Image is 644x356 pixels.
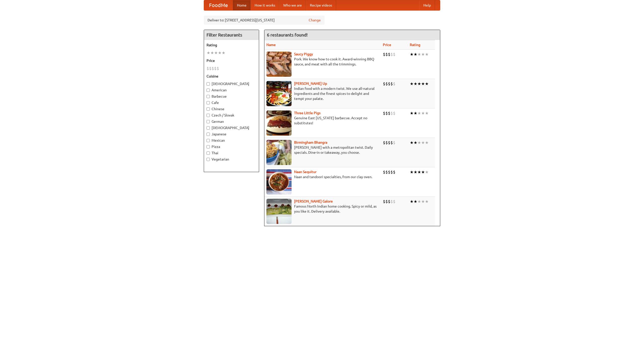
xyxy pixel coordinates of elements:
[385,169,388,175] li: $
[207,89,210,92] input: American
[388,169,390,175] li: $
[425,199,429,204] li: ★
[207,113,256,118] label: Czech / Slovak
[385,52,388,57] li: $
[425,52,429,57] li: ★
[294,111,320,115] a: Three Little Pigs
[421,52,425,57] li: ★
[388,81,390,87] li: $
[393,169,395,175] li: $
[214,66,217,71] li: $
[207,101,210,104] input: Cafe
[417,52,421,57] li: ★
[294,82,327,86] a: [PERSON_NAME] Up
[421,81,425,87] li: ★
[207,107,210,111] input: Chinese
[421,110,425,116] li: ★
[266,57,379,67] p: Pork. We know how to cook it. Award-winning BBQ sauce, and meat with all the trimmings.
[207,139,210,142] input: Mexican
[207,100,256,105] label: Cafe
[266,199,292,224] img: currygalore.jpg
[390,81,393,87] li: $
[383,169,385,175] li: $
[207,132,256,137] label: Japanese
[410,52,414,57] li: ★
[294,140,327,144] a: Birmingham Bhangra
[266,115,379,126] p: Genuine East [US_STATE] barbecue. Accept no substitutes!
[421,169,425,175] li: ★
[266,145,379,155] p: [PERSON_NAME] with a metropolitan twist. Daily specials. Dine-in or takeaway, you choose.
[388,52,390,57] li: $
[204,30,259,40] h4: Filter Restaurants
[207,82,210,86] input: [DEMOGRAPHIC_DATA]
[207,58,256,63] h5: Price
[410,140,414,145] li: ★
[209,66,212,71] li: $
[207,120,210,123] input: German
[266,52,292,77] img: saucy.jpg
[414,199,417,204] li: ★
[207,150,256,155] label: Thai
[385,110,388,116] li: $
[410,81,414,87] li: ★
[414,52,417,57] li: ★
[207,50,210,56] li: ★
[207,95,210,98] input: Barbecue
[390,199,393,204] li: $
[207,158,210,161] input: Vegetarian
[425,81,429,87] li: ★
[309,18,321,23] a: Change
[294,170,316,174] b: Naan Sequitur
[393,81,395,87] li: $
[410,43,420,47] a: Rating
[204,0,233,10] a: FoodMe
[217,66,219,71] li: $
[410,110,414,116] li: ★
[410,169,414,175] li: ★
[390,52,393,57] li: $
[421,140,425,145] li: ★
[207,106,256,111] label: Chinese
[393,110,395,116] li: $
[383,140,385,145] li: $
[425,110,429,116] li: ★
[266,174,379,179] p: Naan and tandoori specialties, from our clay oven.
[266,110,292,136] img: littlepigs.jpg
[414,81,417,87] li: ★
[212,66,214,71] li: $
[294,199,333,203] a: [PERSON_NAME] Galore
[207,114,210,117] input: Czech / Slovak
[410,199,414,204] li: ★
[383,52,385,57] li: $
[207,88,256,93] label: American
[393,140,395,145] li: $
[218,50,222,56] li: ★
[294,52,313,56] b: Saucy Piggy
[383,81,385,87] li: $
[207,119,256,124] label: German
[417,169,421,175] li: ★
[385,81,388,87] li: $
[214,50,218,56] li: ★
[207,145,210,148] input: Pizza
[207,126,210,130] input: [DEMOGRAPHIC_DATA]
[388,140,390,145] li: $
[390,169,393,175] li: $
[421,199,425,204] li: ★
[266,43,276,47] a: Name
[207,81,256,86] label: [DEMOGRAPHIC_DATA]
[414,169,417,175] li: ★
[390,140,393,145] li: $
[204,16,325,25] div: Deliver to: [STREET_ADDRESS][US_STATE]
[390,110,393,116] li: $
[417,81,421,87] li: ★
[207,125,256,130] label: [DEMOGRAPHIC_DATA]
[207,74,256,79] h5: Cuisine
[393,52,395,57] li: $
[207,133,210,136] input: Japanese
[425,140,429,145] li: ★
[279,0,306,10] a: Who we are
